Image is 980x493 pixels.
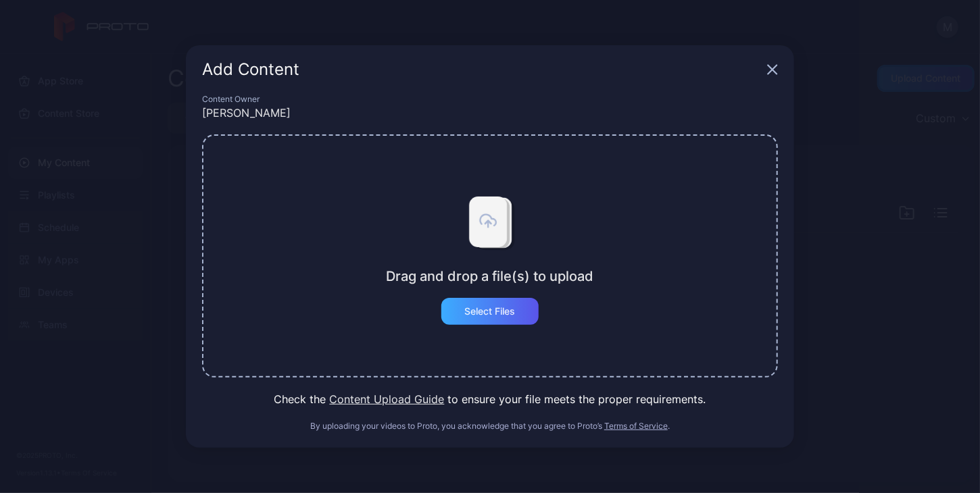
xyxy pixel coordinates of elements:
[202,391,778,407] div: Check the to ensure your file meets the proper requirements.
[387,268,594,284] div: Drag and drop a file(s) to upload
[465,306,516,317] div: Select Files
[202,61,762,78] div: Add Content
[202,105,778,121] div: [PERSON_NAME]
[202,421,778,432] div: By uploading your videos to Proto, you acknowledge that you agree to Proto’s .
[330,391,445,407] button: Content Upload Guide
[441,298,539,325] button: Select Files
[604,421,668,432] button: Terms of Service
[202,94,778,105] div: Content Owner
